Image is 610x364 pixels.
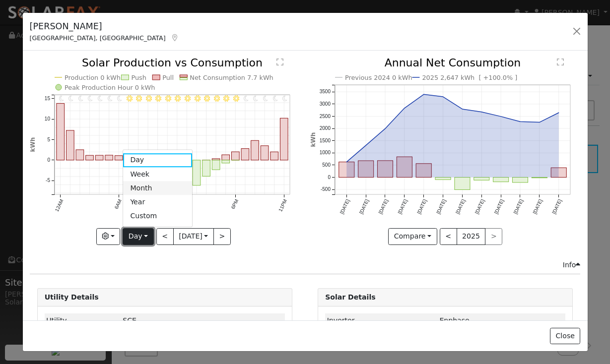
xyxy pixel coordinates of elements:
[244,96,249,102] i: 7PM - Clear
[557,111,561,115] circle: onclick=""
[493,178,509,182] rect: onclick=""
[271,152,278,161] rect: onclick=""
[513,178,528,182] rect: onclick=""
[145,96,151,102] i: 9AM - Clear
[44,96,50,101] text: 15
[339,198,350,215] text: [DATE]
[261,146,269,160] rect: onclick=""
[403,106,407,110] circle: onclick=""
[136,96,142,102] i: 8AM - Clear
[493,198,505,215] text: [DATE]
[455,178,470,190] rect: onclick=""
[66,130,74,160] rect: onclick=""
[513,198,524,215] text: [DATE]
[325,313,438,328] td: Inverter
[88,96,93,102] i: 3AM - Clear
[204,96,210,102] i: 3PM - Clear
[123,228,153,245] button: Day
[550,328,580,345] button: Close
[455,198,466,215] text: [DATE]
[233,96,239,102] i: 6PM - Clear
[98,96,103,102] i: 4AM - Clear
[126,96,132,102] i: 7AM - Clear
[263,96,268,102] i: 9PM - Clear
[44,117,50,122] text: 10
[82,57,263,69] text: Solar Production vs Consumption
[117,96,122,102] i: 6AM - Clear
[397,198,408,215] text: [DATE]
[435,178,451,180] rect: onclick=""
[474,198,485,215] text: [DATE]
[499,115,503,119] circle: onclick=""
[123,153,192,167] a: Day
[107,96,112,102] i: 5AM - Clear
[171,34,180,42] a: Map
[203,160,210,177] rect: onclick=""
[85,156,93,161] rect: onclick=""
[131,74,146,81] text: Push
[480,110,484,114] circle: onclick=""
[95,156,103,161] rect: onclick=""
[156,228,174,245] button: <
[253,96,258,102] i: 8PM - Clear
[358,198,370,215] text: [DATE]
[162,74,174,81] text: Pull
[223,96,229,102] i: 5PM - Clear
[113,198,123,210] text: 6AM
[277,198,288,212] text: 11PM
[310,132,317,147] text: kWh
[321,187,331,192] text: -500
[461,107,465,111] circle: onclick=""
[385,57,521,69] text: Annual Net Consumption
[551,198,563,215] text: [DATE]
[345,74,412,81] text: Previous 2024 0 kWh
[383,127,387,131] circle: onclick=""
[123,316,136,324] span: ID: H1DLZNIRP, authorized: 09/05/24
[344,160,348,164] circle: onclick=""
[439,316,469,324] span: ID: 2859746, authorized: 09/11/24
[320,101,331,107] text: 3000
[322,163,331,168] text: 500
[54,198,64,212] text: 12AM
[45,313,121,328] td: Utility
[59,96,64,102] i: 12AM - Clear
[328,175,331,180] text: 0
[364,144,368,148] circle: onclick=""
[440,228,457,245] button: <
[457,228,486,245] button: 2025
[416,164,431,178] rect: onclick=""
[280,119,288,161] rect: onclick=""
[190,74,273,81] text: Net Consumption 7.7 kWh
[165,96,171,102] i: 11AM - Clear
[532,198,543,215] text: [DATE]
[213,228,231,245] button: >
[273,96,278,102] i: 10PM - Clear
[194,96,200,102] i: 2PM - Clear
[123,167,192,181] a: Week
[251,141,259,161] rect: onclick=""
[30,34,166,42] span: [GEOGRAPHIC_DATA], [GEOGRAPHIC_DATA]
[46,178,50,183] text: -5
[474,178,489,181] rect: onclick=""
[115,156,123,160] rect: onclick=""
[358,161,374,178] rect: onclick=""
[557,58,564,66] text: 
[441,95,445,99] circle: onclick=""
[320,150,331,156] text: 1000
[193,160,201,185] rect: onclick=""
[435,198,447,215] text: [DATE]
[397,157,412,178] rect: onclick=""
[563,260,581,270] div: Info
[185,96,191,102] i: 1PM - Clear
[29,137,36,152] text: kWh
[123,181,192,195] a: Month
[105,155,113,160] rect: onclick=""
[47,158,50,163] text: 0
[378,161,393,178] rect: onclick=""
[212,160,220,170] rect: onclick=""
[320,126,331,131] text: 2000
[65,84,155,91] text: Peak Production Hour 0 kWh
[78,96,83,102] i: 2AM - Clear
[320,89,331,95] text: 3500
[123,195,192,209] a: Year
